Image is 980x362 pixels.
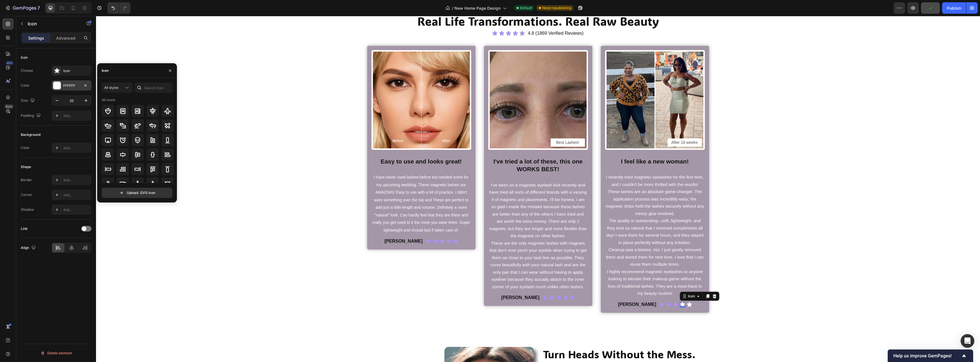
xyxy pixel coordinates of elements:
[510,202,607,229] span: The quality is outstanding—soft, lightweight, and they look so natural that I received compliment...
[21,244,37,252] div: Align
[392,141,492,158] h2: I've tried a lot of these, this one WORKS BEST!
[40,350,72,357] div: Delete element
[102,97,115,103] div: All icons
[276,159,374,216] span: I have never used lashed before but needed some for my upcoming wedding. These magnetic lashes ar...
[393,225,491,273] span: These are the only magnetic lashes with magnets that don't ever pinch your eyelids when trying to...
[21,349,91,358] button: Delete element
[961,334,974,348] div: Open Intercom Messenger
[893,352,967,359] button: Show survey - Help us improve GemPages!
[393,167,491,222] span: I've been on a magnetic eyelash kick recently and have tried all sorts of different brands with a...
[275,141,375,150] h2: Easy to use and looks great!
[107,2,130,14] div: Undo/Redo
[942,2,966,14] button: Publish
[21,226,28,231] div: Link
[392,165,492,275] div: Rich Text Editor. Editing area: main
[96,16,980,362] iframe: Design area
[277,36,374,132] img: gempages_547078199557752032-1b2323cf-3bcf-42c0-89a0-13a83d7cb1cd.jpg
[947,5,961,11] div: Publish
[509,157,609,282] div: Rich Text Editor. Editing area: main
[63,178,90,183] div: Add...
[542,5,571,11] span: Need republishing
[63,68,90,73] div: Icon
[21,132,40,137] div: Background
[21,97,36,105] div: Size
[405,279,443,284] strong: [PERSON_NAME]
[511,36,607,132] img: gempages_547078199557752032-dee9b4fb-c717-4e20-a3f8-ce0048c3cea5.png
[28,35,44,41] p: Settings
[455,123,488,130] p: Best Lashes!
[521,285,561,293] div: Rich Text Editor. Editing area: main
[102,188,172,198] button: Upload .SVG icon
[2,2,42,14] button: 7
[37,5,40,11] p: 7
[119,190,155,196] div: Upload .SVG icon
[21,112,42,120] div: Padding
[432,14,488,21] p: 4.8 (1869 Verified Reviews)
[509,141,609,150] h2: I feel like a new woman!
[28,20,76,27] p: Icon
[452,5,453,11] span: /
[5,61,14,65] div: 450
[102,83,132,93] button: All styles
[572,123,605,130] p: After 18 weeks
[520,5,532,11] span: Default
[510,159,608,200] span: I recently tried magnetic eyelashes for the first time, and I couldn't be more thrilled with the ...
[893,353,961,359] span: Help us improve GemPages!
[21,177,32,183] div: Border
[63,113,90,118] div: Add...
[21,55,28,60] div: Icon
[21,164,31,169] div: Shape
[511,253,607,280] span: I highly recommend magnetic eyelashes to anyone looking to elevate their makeup game without the ...
[446,331,627,359] h2: Turn Heads Without the Mess. Lashes Made Easy.
[104,85,119,90] span: All styles
[4,104,14,109] div: Beta
[63,207,90,212] div: Add...
[56,35,75,41] p: Advanced
[21,83,30,88] div: Color
[454,5,501,11] span: New Home Page Design
[63,193,90,198] div: Add...
[288,223,326,228] strong: [PERSON_NAME]
[63,146,90,151] div: Add...
[102,68,109,73] div: Icon
[135,83,172,93] input: Search icon
[21,207,34,212] div: Shadow
[394,36,491,132] img: gempages_547078199557752032-806c01c1-f07a-4fa6-a83f-e3f338150f29.jpg
[21,145,30,150] div: Color
[21,68,33,73] div: Choose
[522,286,560,291] strong: [PERSON_NAME]
[21,192,32,197] div: Corner
[63,83,80,88] div: FFFFFF
[510,231,608,251] span: Cleanup was a breeze, too; I just gently removed them and stored them for next time. I love that ...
